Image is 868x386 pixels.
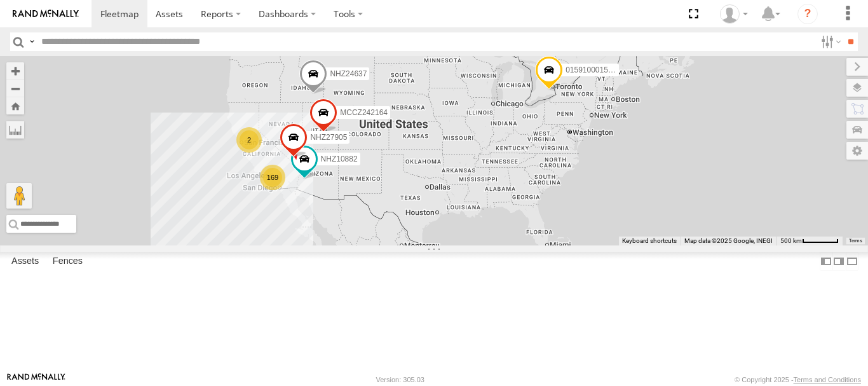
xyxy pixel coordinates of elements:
button: Map Scale: 500 km per 54 pixels [776,237,843,245]
label: Fences [46,252,89,270]
button: Zoom out [6,79,24,97]
span: 500 km [780,237,802,244]
div: © Copyright 2025 - [735,376,861,383]
span: NHZ24637 [330,69,367,78]
div: 169 [260,165,285,190]
label: Measure [6,121,24,139]
label: Search Filter Options [816,32,843,51]
label: Map Settings [846,142,868,160]
button: Drag Pegman onto the map to open Street View [6,183,32,209]
img: rand-logo.svg [13,10,79,18]
span: MCCZ242164 [340,108,388,117]
label: Dock Summary Table to the Right [832,252,845,270]
div: Zulema McIntosch [715,4,752,24]
span: NHZ27905 [310,134,347,142]
i: ? [797,4,818,24]
span: NHZ10882 [321,155,358,164]
label: Hide Summary Table [846,252,858,270]
a: Visit our Website [7,373,65,386]
button: Keyboard shortcuts [622,237,677,245]
label: Dock Summary Table to the Left [820,252,832,270]
label: Search Query [27,32,37,51]
label: Assets [5,252,45,270]
div: 2 [236,127,262,153]
a: Terms [849,238,862,244]
button: Zoom in [6,62,24,79]
span: Map data ©2025 Google, INEGI [684,237,773,244]
button: Zoom Home [6,97,24,114]
div: Version: 305.03 [376,376,424,383]
a: Terms and Conditions [794,376,861,383]
span: 015910001545733 [566,66,629,75]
